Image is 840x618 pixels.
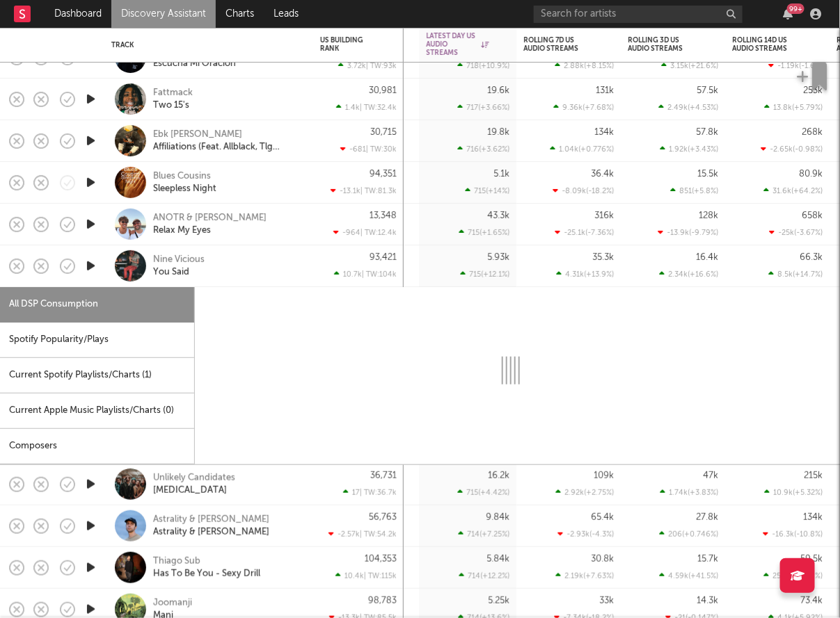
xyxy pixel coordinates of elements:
[153,514,269,526] a: Astrality & [PERSON_NAME]
[370,471,397,480] div: 36,731
[153,597,192,610] a: Joomanji
[458,145,510,154] div: 716 ( +3.62 % )
[488,128,510,137] div: 19.8k
[320,36,376,53] div: US Building Rank
[153,266,189,279] a: You Said
[556,571,615,580] div: 2.19k ( +7.63 % )
[764,186,823,195] div: 31.6k ( +64.2 % )
[556,488,615,497] div: 2.92k ( +2.75 % )
[370,170,397,179] div: 94,351
[153,99,189,112] div: Two 15's
[628,36,698,53] div: Rolling 3D US Audio Streams
[770,228,823,237] div: -25k ( -3.67 % )
[153,183,216,195] div: Sleepless Night
[466,186,510,195] div: 715 ( +14 % )
[153,254,205,266] a: Nine Vicious
[458,488,510,497] div: 715 ( +4.42 % )
[534,6,743,23] input: Search for artists
[320,61,397,70] div: 3.72k | TW: 93k
[783,8,793,19] button: 99+
[801,596,823,605] div: 73.4k
[320,103,397,112] div: 1.4k | TW: 32.4k
[769,270,823,279] div: 8.5k ( +14.7 % )
[558,530,615,539] div: -2.93k ( -4.3 % )
[698,170,719,179] div: 15.5k
[320,270,397,279] div: 10.7k | TW: 104k
[697,596,719,605] div: 14.3k
[592,555,615,564] div: 30.8k
[595,128,615,137] div: 134k
[600,596,615,605] div: 33k
[800,170,823,179] div: 80.9k
[369,513,397,522] div: 56,763
[765,488,823,497] div: 10.9k ( +5.32 % )
[557,270,615,279] div: 4.31k ( +13.9 % )
[555,61,615,70] div: 2.88k ( +8.15 % )
[320,530,397,539] div: -2.57k | TW: 54.2k
[550,145,615,154] div: 1.04k ( +0.776 % )
[488,86,510,95] div: 19.6k
[153,225,211,237] a: Relax My Eyes
[805,471,823,480] div: 215k
[489,471,510,480] div: 16.2k
[524,36,594,53] div: Rolling 7D US Audio Streams
[697,86,719,95] div: 57.5k
[487,555,510,564] div: 5.84k
[800,253,823,262] div: 66.3k
[458,103,510,112] div: 717 ( +3.66 % )
[320,228,397,237] div: -964 | TW: 12.4k
[555,228,615,237] div: -25.1k ( -7.36 % )
[369,86,397,95] div: 30,981
[769,61,823,70] div: -1.19k ( -1.6 % )
[697,513,719,522] div: 27.8k
[787,3,805,14] div: 99 +
[320,145,397,154] div: -681 | TW: 30k
[660,571,719,580] div: 4.59k ( +41.5 % )
[153,129,242,141] a: Ebk [PERSON_NAME]
[365,555,397,564] div: 104,353
[153,141,303,154] div: Affiliations (Feat. Allblack, Tlg Dooda, Ebk Trey B & Ebk Lil Sleaze)
[802,128,823,137] div: 268k
[594,471,615,480] div: 109k
[153,526,269,539] div: Astrality & [PERSON_NAME]
[494,170,510,179] div: 5.1k
[459,571,510,580] div: 714 ( +12.2 % )
[658,228,719,237] div: -13.9k ( -9.79 % )
[153,212,267,225] a: ANOTR & [PERSON_NAME]
[488,211,510,220] div: 43.3k
[153,58,236,70] div: Escucha Mi Oracion
[153,472,235,485] a: Unlikely Candidates
[153,485,227,497] a: [MEDICAL_DATA]
[111,41,299,49] div: Track
[489,596,510,605] div: 5.25k
[427,32,489,57] div: Latest Day US Audio Streams
[153,568,260,580] a: Has To Be You - Sexy Drill
[593,253,615,262] div: 35.3k
[660,530,719,539] div: 206 ( +0.746 % )
[671,186,719,195] div: 851 ( +5.8 % )
[659,103,719,112] div: 2.49k ( +4.53 % )
[592,513,615,522] div: 65.4k
[699,211,719,220] div: 128k
[320,571,397,580] div: 10.4k | TW: 115k
[765,103,823,112] div: 13.8k ( +5.79 % )
[370,128,397,137] div: 30,715
[733,36,802,53] div: Rolling 14D US Audio Streams
[153,170,211,183] div: Blues Cousins
[802,211,823,220] div: 658k
[660,270,719,279] div: 2.34k ( +16.6 % )
[459,530,510,539] div: 714 ( +7.25 % )
[320,488,397,497] div: 17 | TW: 36.7k
[660,145,719,154] div: 1.92k ( +3.43 % )
[153,555,200,568] a: Thiago Sub
[153,87,193,99] div: Fattmack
